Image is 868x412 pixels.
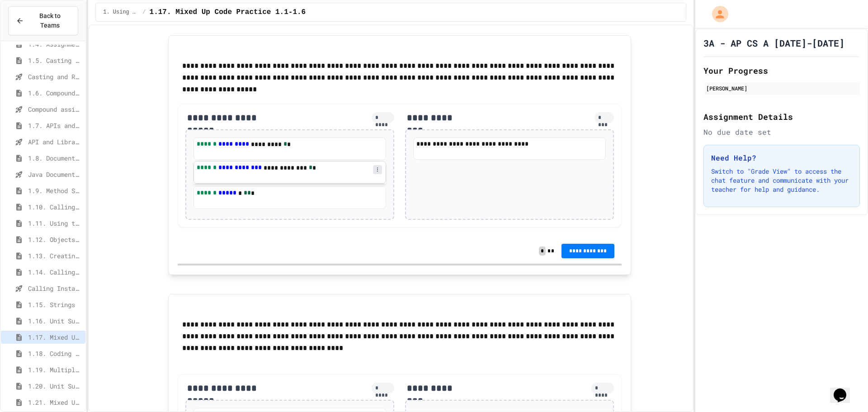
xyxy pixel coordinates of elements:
span: Calling Instance Methods - Topic 1.14 [28,284,82,293]
span: 1.9. Method Signatures [28,186,82,195]
button: Back to Teams [8,6,78,35]
span: 1.20. Unit Summary 1b (1.7-1.15) [28,381,82,391]
span: 1.7. APIs and Libraries [28,121,82,130]
span: 1.16. Unit Summary 1a (1.1-1.6) [28,316,82,326]
span: 1.10. Calling Class Methods [28,202,82,212]
div: [PERSON_NAME] [706,84,857,92]
span: Compound assignment operators - Quiz [28,104,82,114]
p: Switch to "Grade View" to access the chat feature and communicate with your teacher for help and ... [711,167,852,194]
div: No due date set [703,127,860,137]
h1: 3A - AP CS A [DATE]-[DATE] [703,37,844,49]
div: My Account [703,4,731,24]
h3: Need Help? [711,152,852,163]
span: 1.14. Calling Instance Methods [28,267,82,277]
span: 1.17. Mixed Up Code Practice 1.1-1.6 [28,332,82,342]
span: 1.13. Creating and Initializing Objects: Constructors [28,251,82,260]
span: 1.11. Using the Math Class [28,218,82,228]
span: 1.21. Mixed Up Code Practice 1b (1.7-1.15) [28,398,82,407]
h2: Assignment Details [703,110,860,123]
span: API and Libraries - Topic 1.7 [28,137,82,147]
iframe: chat widget [830,376,859,403]
span: 1.8. Documentation with Comments and Preconditions [28,153,82,163]
span: 1.18. Coding Practice 1a (1.1-1.6) [28,349,82,358]
span: 1.19. Multiple Choice Exercises for Unit 1a (1.1-1.6) [28,365,82,374]
span: 1.12. Objects - Instances of Classes [28,235,82,244]
span: 1.5. Casting and Ranges of Values [28,56,82,65]
h2: Your Progress [703,64,860,77]
span: 1.17. Mixed Up Code Practice 1.1-1.6 [150,7,306,18]
span: 1.15. Strings [28,300,82,309]
span: Casting and Ranges of variables - Quiz [28,72,82,81]
span: 1. Using Objects and Methods [103,9,139,16]
span: Java Documentation with Comments - Topic 1.8 [28,170,82,179]
span: / [142,9,146,16]
span: 1.6. Compound Assignment Operators [28,88,82,98]
span: Back to Teams [29,11,71,30]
